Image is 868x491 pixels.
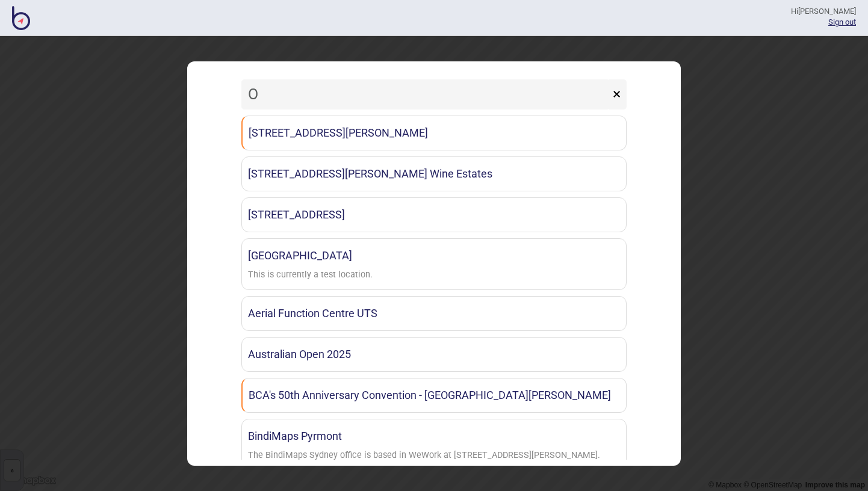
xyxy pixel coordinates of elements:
a: [GEOGRAPHIC_DATA]This is currently a test location. [241,238,627,291]
a: [STREET_ADDRESS][PERSON_NAME] Wine Estates [241,156,627,191]
input: Search locations by tag + name [241,79,610,110]
button: × [607,79,627,110]
a: BindiMaps PyrmontThe BindiMaps Sydney office is based in WeWork at [STREET_ADDRESS][PERSON_NAME]. [241,419,627,471]
button: Sign out [828,17,856,26]
a: Australian Open 2025 [241,337,627,372]
a: BCA's 50th Anniversary Convention - [GEOGRAPHIC_DATA][PERSON_NAME] [241,378,627,413]
img: BindiMaps CMS [12,6,30,30]
div: The BindiMaps Sydney office is based in WeWork at 100 Harris Street Ultimo. [248,447,600,465]
a: Aerial Function Centre UTS [241,296,627,331]
a: [STREET_ADDRESS][PERSON_NAME] [241,116,627,150]
div: This is currently a test location. [248,267,373,284]
div: Hi [PERSON_NAME] [791,6,856,17]
a: [STREET_ADDRESS] [241,197,627,232]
